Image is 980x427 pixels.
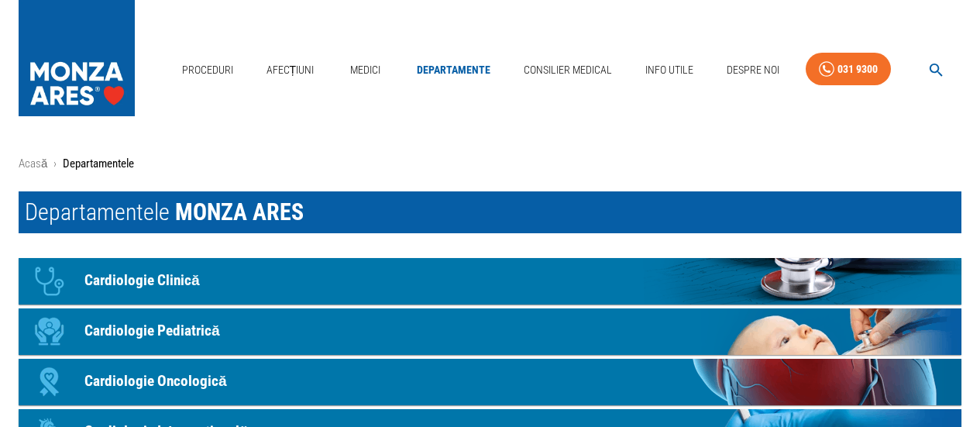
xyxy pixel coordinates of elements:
a: Proceduri [176,54,239,86]
p: Cardiologie Clinică [84,270,200,292]
a: Afecțiuni [260,54,321,86]
a: Acasă [19,157,47,170]
p: Cardiologie Pediatrică [84,320,220,343]
div: 031 9300 [837,60,878,79]
a: Medici [341,54,390,86]
div: Icon [26,359,73,405]
p: Departamentele [63,155,134,173]
a: IconCardiologie Oncologică [19,359,961,405]
p: Cardiologie Oncologică [84,370,227,393]
h1: Departamentele [19,191,961,233]
a: Info Utile [639,54,700,86]
a: Despre Noi [720,54,786,86]
span: MONZA ARES [175,198,304,226]
a: 031 9300 [806,53,891,86]
div: Icon [26,258,73,305]
a: Departamente [411,54,497,86]
a: Consilier Medical [518,54,618,86]
a: IconCardiologie Clinică [19,258,961,305]
a: IconCardiologie Pediatrică [19,308,961,355]
div: Icon [26,308,73,355]
nav: breadcrumb [19,155,961,173]
li: › [53,155,57,173]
